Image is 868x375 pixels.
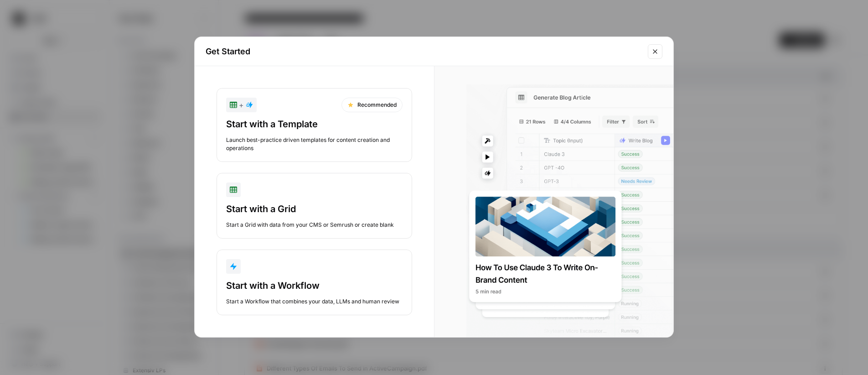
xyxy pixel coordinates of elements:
div: Recommended [341,98,403,112]
button: Start with a WorkflowStart a Workflow that combines your data, LLMs and human review [217,250,412,315]
h2: Get Started [206,45,642,58]
button: Close modal [648,44,662,59]
div: Launch best-practice driven templates for content creation and operations [226,136,403,152]
button: Start with a GridStart a Grid with data from your CMS or Semrush or create blank [217,173,412,239]
div: Start with a Grid [226,203,403,215]
div: Start with a Workflow [226,279,403,292]
div: Start a Grid with data from your CMS or Semrush or create blank [226,221,403,229]
div: Start with a Template [226,118,403,130]
div: + [230,99,253,110]
button: +RecommendedStart with a TemplateLaunch best-practice driven templates for content creation and o... [217,88,412,162]
div: Start a Workflow that combines your data, LLMs and human review [226,297,403,306]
